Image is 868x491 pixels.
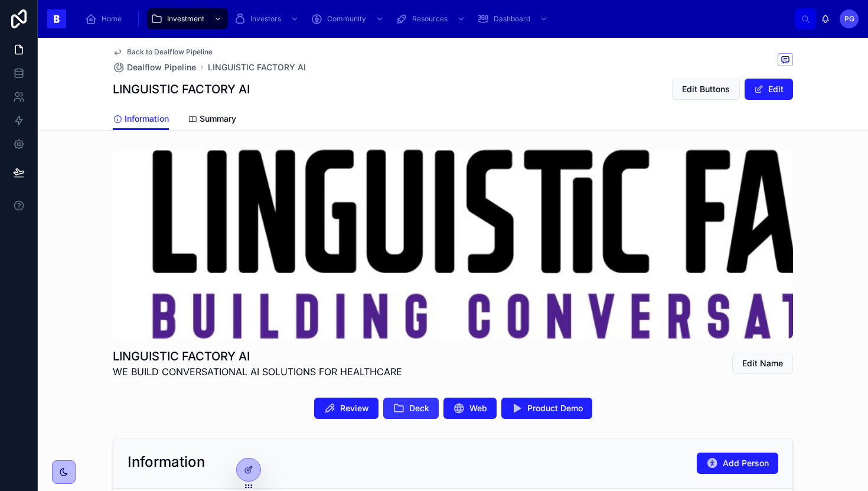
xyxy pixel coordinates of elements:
[327,14,366,24] span: Community
[200,113,236,125] span: Summary
[113,61,196,73] a: Dealflow Pipeline
[167,14,204,24] span: Investment
[230,8,305,30] a: Investors
[47,9,66,28] img: App logo
[474,8,554,30] a: Dashboard
[81,8,130,30] a: Home
[147,8,228,30] a: Investment
[392,8,471,30] a: Resources
[469,402,487,414] span: Web
[102,14,122,24] span: Home
[527,402,583,414] span: Product Demo
[76,6,795,32] div: scrollable content
[672,79,740,100] button: Edit Buttons
[125,113,169,125] span: Information
[127,47,213,57] span: Back to Dealflow Pipeline
[697,453,778,474] button: Add Person
[383,398,439,419] button: Deck
[208,61,306,73] a: LINGUISTIC FACTORY AI
[745,79,793,100] button: Edit
[307,8,390,30] a: Community
[128,453,205,472] h2: Information
[443,398,497,419] button: Web
[113,365,402,379] span: WE BUILD CONVERSATIONAL AI SOLUTIONS FOR HEALTHCARE
[250,14,281,24] span: Investors
[113,108,169,131] a: Information
[732,353,793,374] button: Edit Name
[113,81,250,97] h1: LINGUISTIC FACTORY AI
[113,47,213,57] a: Back to Dealflow Pipeline
[340,402,369,414] span: Review
[682,83,730,95] span: Edit Buttons
[127,61,196,73] span: Dealflow Pipeline
[723,457,769,469] span: Add Person
[494,14,530,24] span: Dashboard
[314,398,378,419] button: Review
[501,398,592,419] button: Product Demo
[409,402,429,414] span: Deck
[113,348,402,365] h1: LINGUISTIC FACTORY AI
[844,14,854,24] span: PG
[412,14,448,24] span: Resources
[742,357,783,369] span: Edit Name
[188,108,236,132] a: Summary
